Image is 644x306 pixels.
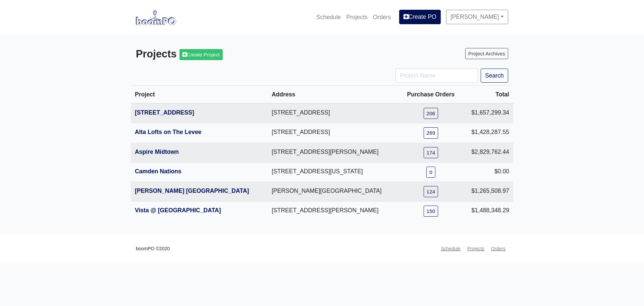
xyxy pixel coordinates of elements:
td: $0.00 [462,162,513,182]
a: Schedule [438,242,463,255]
a: 269 [424,127,438,138]
a: Camden Nations [135,168,181,175]
td: $1,657,299.34 [462,103,513,123]
td: $1,488,348.29 [462,201,513,221]
a: Schedule [314,10,343,25]
td: [PERSON_NAME][GEOGRAPHIC_DATA] [268,182,400,201]
td: [STREET_ADDRESS][PERSON_NAME] [268,143,400,162]
td: [STREET_ADDRESS][US_STATE] [268,162,400,182]
a: Alta Lofts on The Levee [135,129,201,135]
a: Vista @ [GEOGRAPHIC_DATA] [135,207,221,214]
a: 124 [424,186,438,197]
td: [STREET_ADDRESS] [268,123,400,143]
th: Project [131,86,268,104]
td: $1,428,287.55 [462,123,513,143]
a: 150 [424,206,438,217]
a: [PERSON_NAME] [GEOGRAPHIC_DATA] [135,187,249,194]
a: Create PO [399,10,441,24]
a: Projects [465,242,487,255]
a: Aspire Midtown [135,148,179,155]
a: Project Archives [465,48,508,59]
td: [STREET_ADDRESS][PERSON_NAME] [268,201,400,221]
a: Orders [488,242,508,255]
a: 0 [426,167,435,178]
th: Purchase Orders [400,86,462,104]
input: Project Name [395,69,478,83]
small: boomPO ©2020 [136,245,170,253]
a: [STREET_ADDRESS] [135,109,194,116]
a: 174 [424,147,438,158]
td: $1,265,508.97 [462,182,513,201]
a: Projects [343,10,370,25]
td: [STREET_ADDRESS] [268,103,400,123]
a: [PERSON_NAME] [446,10,508,24]
a: 206 [424,108,438,119]
th: Address [268,86,400,104]
button: Search [481,69,508,83]
a: Create Project [179,49,223,60]
img: boomPO [136,9,176,25]
a: Orders [370,10,394,25]
h3: Projects [136,48,317,60]
td: $2,829,762.44 [462,143,513,162]
th: Total [462,86,513,104]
